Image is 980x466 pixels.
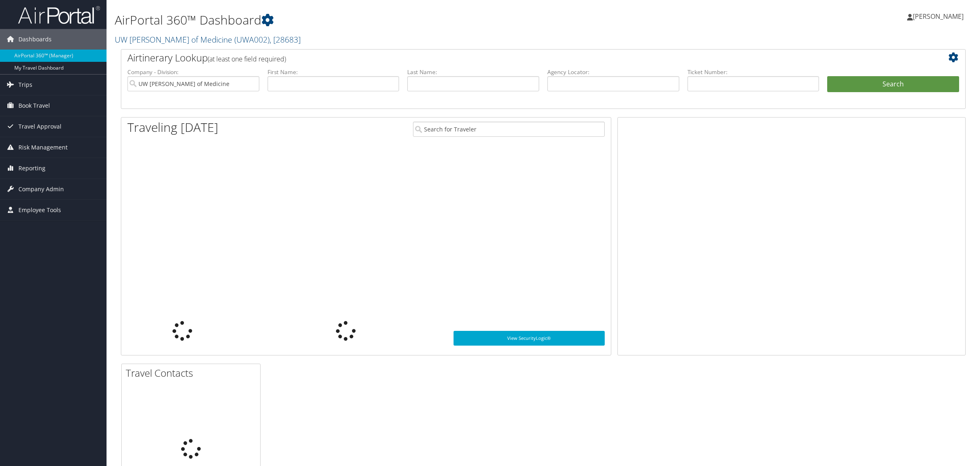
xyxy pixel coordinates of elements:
label: Last Name: [407,68,539,76]
h2: Travel Contacts [126,366,260,380]
span: Book Travel [18,95,50,116]
span: (at least one field required) [208,54,286,63]
span: Trips [18,75,32,95]
span: Company Admin [18,179,64,199]
h2: Airtinerary Lookup [127,51,889,65]
span: Employee Tools [18,200,61,220]
a: [PERSON_NAME] [907,4,972,29]
h1: Traveling [DATE] [127,119,218,136]
img: airportal-logo.png [18,5,100,25]
input: Search for Traveler [413,122,605,137]
label: Ticket Number: [687,68,819,76]
a: View SecurityLogic® [454,331,604,346]
span: ( UWA002 ) [234,34,270,45]
span: Reporting [18,158,45,179]
span: Travel Approval [18,116,61,137]
a: UW [PERSON_NAME] of Medicine [115,34,301,45]
label: Company - Division: [127,68,259,76]
span: [PERSON_NAME] [913,12,964,21]
h1: AirPortal 360™ Dashboard [115,11,686,29]
label: First Name: [268,68,399,76]
label: Agency Locator: [547,68,679,76]
button: Search [827,76,959,93]
span: Dashboards [18,29,52,50]
span: , [ 28683 ] [270,34,301,45]
span: Risk Management [18,137,68,158]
